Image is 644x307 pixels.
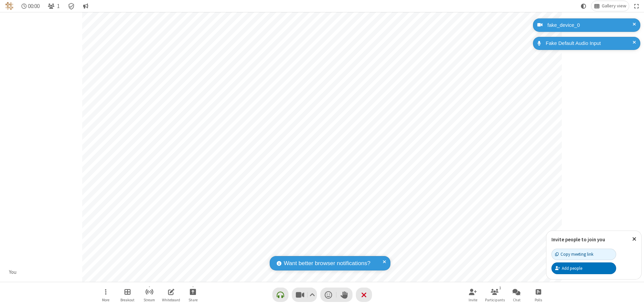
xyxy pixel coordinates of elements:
[627,231,641,247] button: Close popover
[183,285,203,304] button: Start sharing
[292,288,317,302] button: Stop video (⌘+Shift+V)
[19,1,43,11] div: Timer
[485,298,505,302] span: Participants
[497,285,503,291] div: 1
[162,298,180,302] span: Whiteboard
[469,298,477,302] span: Invite
[189,298,198,302] span: Share
[535,298,542,302] span: Polls
[356,288,372,302] button: End or leave meeting
[551,236,605,243] label: Invite people to join you
[543,40,635,47] div: Fake Default Audio Input
[5,2,13,10] img: QA Selenium DO NOT DELETE OR CHANGE
[578,1,589,11] button: Using system theme
[602,3,626,9] span: Gallery view
[96,285,116,304] button: Open menu
[28,3,40,9] span: 00:00
[7,268,19,276] div: You
[506,285,527,304] button: Open chat
[45,1,62,11] button: Open participant list
[545,21,635,29] div: fake_device_0
[320,288,336,302] button: Send a reaction
[463,285,483,304] button: Invite participants (⌘+Shift+I)
[144,298,155,302] span: Stream
[513,298,521,302] span: Chat
[591,1,629,11] button: Change layout
[139,285,159,304] button: Start streaming
[161,285,181,304] button: Open shared whiteboard
[57,3,60,9] span: 1
[551,249,616,260] button: Copy meeting link
[117,285,138,304] button: Manage Breakout Rooms
[485,285,505,304] button: Open participant list
[551,262,616,274] button: Add people
[336,288,353,302] button: Raise hand
[102,298,109,302] span: More
[120,298,135,302] span: Breakout
[528,285,548,304] button: Open poll
[308,288,317,302] button: Video setting
[272,288,288,302] button: Connect your audio
[80,1,91,11] button: Conversation
[65,1,78,11] div: Meeting details Encryption enabled
[284,259,370,268] span: Want better browser notifications?
[632,1,642,11] button: Fullscreen
[555,251,593,257] div: Copy meeting link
